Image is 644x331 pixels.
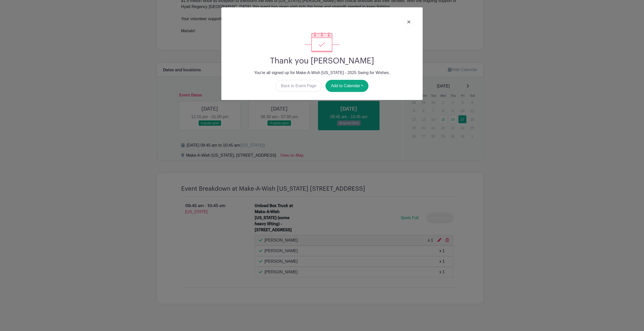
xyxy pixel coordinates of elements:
img: signup_complete-c468d5dda3e2740ee63a24cb0ba0d3ce5d8a4ecd24259e683200fb1569d990c8.svg [305,32,339,52]
p: You're all signed up for Make-A-Wish [US_STATE] - 2025 Swing for Wishes. [225,70,419,76]
a: Back to Event Page [276,80,322,92]
h2: Thank you [PERSON_NAME] [225,56,419,66]
img: close_button-5f87c8562297e5c2d7936805f587ecaba9071eb48480494691a3f1689db116b3.svg [407,20,410,23]
button: Add to Calendar [326,80,368,92]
